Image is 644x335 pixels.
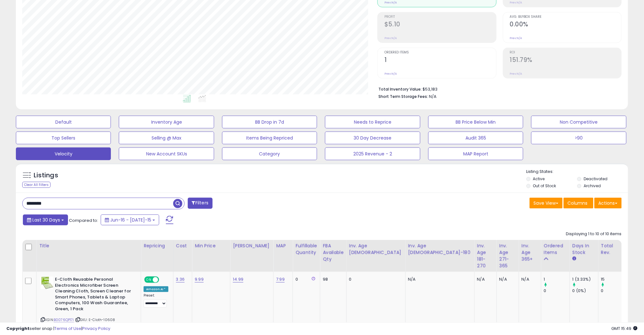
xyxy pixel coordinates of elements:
button: New Account SKUs [119,147,214,160]
div: Cost [176,243,190,249]
button: Non Competitive [531,116,626,128]
div: Days In Stock [573,243,596,256]
button: >90 [531,132,626,144]
div: 15 [601,277,627,282]
small: Prev: N/A [510,36,522,40]
span: OFF [158,277,168,283]
button: Needs to Reprice [325,116,420,128]
img: 41GwZsvZXjL._SL40_.jpg [41,277,53,289]
small: Prev: N/A [510,72,522,76]
button: Velocity [16,147,111,160]
label: Deactivated [584,176,607,181]
p: Listing States: [526,169,628,175]
small: Prev: N/A [384,72,397,76]
span: ON [145,277,153,283]
div: Inv. Age 181-270 [477,243,494,269]
div: Total Rev. [601,243,624,256]
div: 0 (0%) [573,288,598,294]
small: Prev: N/A [510,1,522,4]
b: E-Cloth Reusable Personal Electronics Microfiber Screen Cleaning Cloth, Screen Cleaner for Smart ... [55,277,132,313]
span: ROI [510,51,621,54]
div: 1 (3.33%) [573,277,598,282]
div: Clear All Filters [22,182,51,188]
small: Prev: N/A [384,36,397,40]
h2: $5.10 [384,21,496,29]
small: Prev: N/A [384,1,397,4]
div: Fulfillable Quantity [295,243,317,256]
div: 0 [349,277,401,282]
a: Privacy Policy [82,325,110,332]
button: Columns [564,198,593,209]
button: Actions [594,198,622,209]
div: 0 [295,277,315,282]
span: Compared to: [69,217,98,223]
label: Active [533,176,545,181]
div: N/A [522,277,536,282]
button: BB Price Below Min [428,116,523,128]
span: Last 30 Days [32,217,60,223]
a: Terms of Use [54,325,81,332]
button: Audit 365 [428,132,523,144]
div: Title [39,243,138,249]
span: Profit [384,15,496,19]
div: Inv. Age 365+ [522,243,539,263]
span: Avg. Buybox Share [510,15,621,19]
span: N/A [429,93,437,99]
button: Category [222,147,317,160]
button: Filters [188,198,213,209]
div: Repricing [144,243,171,249]
span: 2025-08-15 15:49 GMT [612,325,638,332]
b: Short Term Storage Fees: [378,94,428,99]
button: 2025 Revenue - 2 [325,147,420,160]
button: Save View [530,198,563,209]
div: Displaying 1 to 10 of 10 items [566,231,622,237]
h2: 151.79% [510,56,621,65]
div: 0 [601,288,627,294]
button: 30 Day Decrease [325,132,420,144]
div: 98 [323,277,341,282]
div: 0 [544,288,570,294]
label: Out of Stock [533,183,556,188]
a: 3.36 [176,276,185,283]
button: Items Being Repriced [222,132,317,144]
div: N/A [408,277,470,282]
h2: 1 [384,56,496,65]
h2: 0.00% [510,21,621,29]
div: FBA Available Qty [323,243,343,263]
button: Last 30 Days [23,215,68,225]
div: Preset: [144,293,168,308]
a: 14.99 [233,276,243,283]
small: Days In Stock. [573,256,576,262]
a: 9.99 [195,276,204,283]
div: [PERSON_NAME] [233,243,271,249]
div: Min Price [195,243,227,249]
div: Ordered Items [544,243,567,256]
a: 7.99 [276,276,285,283]
div: 1 [544,277,570,282]
div: seller snap | | [6,326,110,332]
li: $53,183 [378,85,617,92]
b: Total Inventory Value: [378,86,422,92]
strong: Copyright [6,325,30,332]
button: Jun-16 - [DATE]-15 [101,215,159,225]
button: Inventory Age [119,116,214,128]
div: Amazon AI * [144,286,168,292]
button: Selling @ Max [119,132,214,144]
div: Inv. Age 271-365 [499,243,516,269]
div: Inv. Age [DEMOGRAPHIC_DATA]-180 [408,243,472,256]
span: Jun-16 - [DATE]-15 [110,217,151,223]
h5: Listings [34,171,58,180]
button: MAP Report [428,147,523,160]
span: Ordered Items [384,51,496,54]
span: Columns [568,200,588,206]
button: Top Sellers [16,132,111,144]
div: N/A [477,277,492,282]
div: N/A [499,277,514,282]
label: Archived [584,183,601,188]
div: MAP [276,243,290,249]
button: BB Drop in 7d [222,116,317,128]
div: Inv. Age [DEMOGRAPHIC_DATA] [349,243,403,256]
button: Default [16,116,111,128]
